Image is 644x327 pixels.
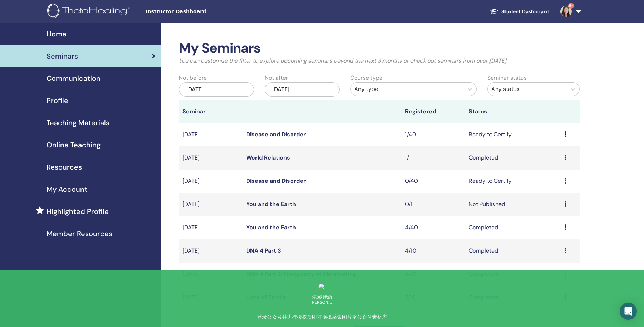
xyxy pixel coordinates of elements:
[47,117,109,128] span: Teaching Materials
[465,146,561,170] td: Completed
[47,95,68,106] span: Profile
[401,263,465,286] td: 4/10
[401,216,465,239] td: 4/40
[620,303,637,320] div: Open Intercom Messenger
[487,74,527,82] label: Seminar status
[265,82,340,97] div: [DATE]
[491,85,562,93] div: Any status
[146,8,253,15] span: Instructor Dashboard
[560,6,572,17] img: default.jpg
[179,170,243,193] td: [DATE]
[465,193,561,216] td: Not Published
[179,239,243,263] td: [DATE]
[401,146,465,170] td: 1/1
[179,193,243,216] td: [DATE]
[246,131,306,138] a: Disease and Disorder
[401,100,465,123] th: Registered
[265,74,288,82] label: Not after
[179,57,580,65] p: You can customize the filter to explore upcoming seminars beyond the next 3 months or check out s...
[465,263,561,286] td: Completed
[179,146,243,170] td: [DATE]
[465,216,561,239] td: Completed
[47,73,101,84] span: Communication
[246,154,290,161] a: World Relations
[179,216,243,239] td: [DATE]
[179,123,243,146] td: [DATE]
[465,170,561,193] td: Ready to Certify
[484,5,555,18] a: Student Dashboard
[47,228,112,239] span: Member Resources
[47,4,133,20] img: logo.png
[179,40,580,57] h2: My Seminars
[47,51,78,62] span: Seminars
[465,123,561,146] td: Ready to Certify
[179,100,243,123] th: Seminar
[246,224,296,231] a: You and the Earth
[354,85,459,93] div: Any type
[465,100,561,123] th: Status
[401,193,465,216] td: 0/1
[246,177,306,185] a: Disease and Disorder
[47,29,67,39] span: Home
[179,263,243,286] td: [DATE]
[47,206,109,217] span: Highlighted Profile
[401,239,465,263] td: 4/10
[401,123,465,146] td: 1/40
[350,74,382,82] label: Course type
[179,82,254,97] div: [DATE]
[490,8,498,14] img: graduation-cap-white.svg
[47,162,82,172] span: Resources
[47,140,101,150] span: Online Teaching
[47,184,87,195] span: My Account
[179,74,207,82] label: Not before
[401,170,465,193] td: 0/40
[246,247,281,254] a: DNA 4 Part 3
[465,239,561,263] td: Completed
[246,200,296,208] a: You and the Earth
[568,3,574,9] span: 9+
